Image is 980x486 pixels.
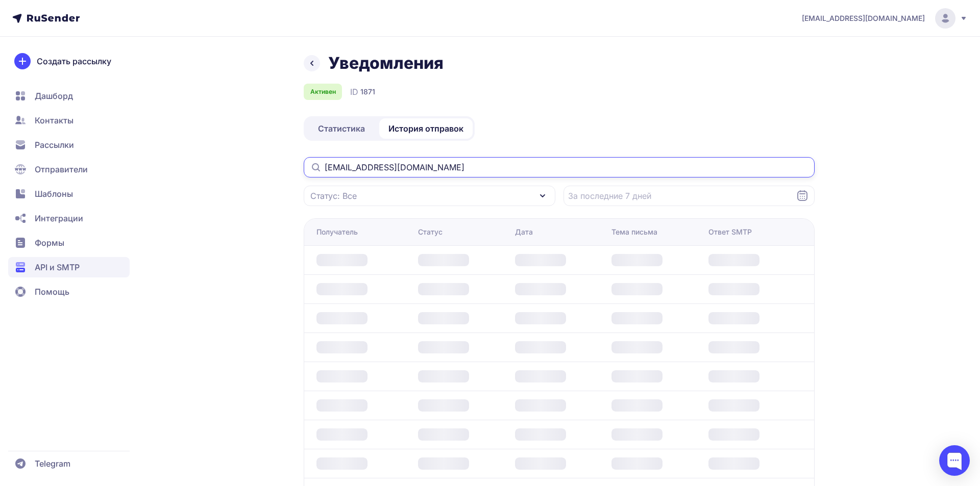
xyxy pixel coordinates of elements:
[35,163,88,175] span: Отправители
[35,237,64,249] span: Формы
[379,118,473,139] a: История отправок
[316,227,358,237] div: Получатель
[708,227,752,237] div: Ответ SMTP
[350,86,375,98] div: ID
[310,190,357,202] span: Статус: Все
[304,157,815,177] input: Поиск
[328,53,444,73] h1: Уведомления
[35,457,70,470] span: Telegram
[418,227,443,237] div: Статус
[388,122,463,135] span: История отправок
[802,13,925,23] span: [EMAIL_ADDRESS][DOMAIN_NAME]
[35,261,80,273] span: API и SMTP
[35,114,73,126] span: Контакты
[35,188,73,200] span: Шаблоны
[35,90,73,102] span: Дашборд
[611,227,657,237] div: Тема письма
[306,118,377,139] a: Статистика
[35,286,69,298] span: Помощь
[310,88,336,96] span: Активен
[35,212,83,224] span: Интеграции
[35,139,74,151] span: Рассылки
[37,55,111,67] span: Создать рассылку
[515,227,533,237] div: Дата
[360,87,375,97] span: 1871
[8,453,130,474] a: Telegram
[563,186,815,206] input: Datepicker input
[318,122,365,135] span: Статистика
